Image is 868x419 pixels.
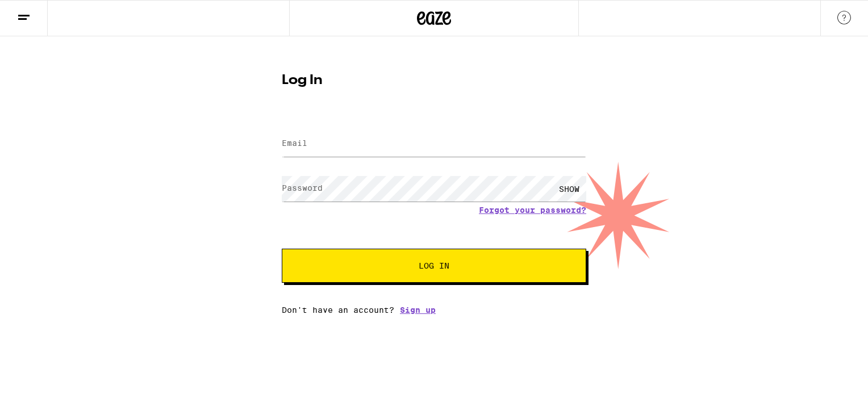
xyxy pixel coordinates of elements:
label: Password [282,183,323,192]
span: Log In [419,262,449,270]
h1: Log In [282,74,586,87]
label: Email [282,139,307,148]
a: Sign up [400,305,436,315]
div: SHOW [552,176,586,202]
input: Email [282,131,586,157]
button: Log In [282,249,586,283]
a: Forgot your password? [479,206,586,215]
div: Don't have an account? [282,305,586,315]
